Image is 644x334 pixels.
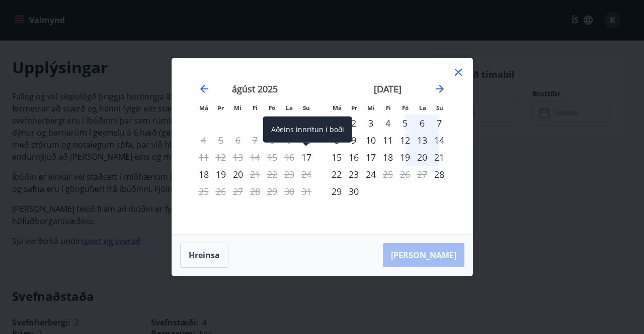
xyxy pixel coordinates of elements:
td: Not available. þriðjudagur, 26. ágúst 2025 [212,183,229,200]
td: Choose föstudagur, 19. september 2025 as your check-in date. It’s available. [396,149,414,166]
td: Choose miðvikudagur, 17. september 2025 as your check-in date. It’s available. [362,149,379,166]
td: Choose þriðjudagur, 23. september 2025 as your check-in date. It’s available. [345,166,362,183]
div: 23 [345,166,362,183]
small: Má [333,104,342,112]
td: Choose þriðjudagur, 30. september 2025 as your check-in date. It’s available. [345,183,362,200]
div: Move backward to switch to the previous month. [198,83,210,95]
div: 20 [229,166,247,183]
strong: ágúst 2025 [232,83,278,95]
small: Mi [367,104,375,112]
td: Not available. laugardagur, 27. september 2025 [414,166,431,183]
div: Aðeins innritun í boði [345,115,362,132]
td: Choose mánudagur, 18. ágúst 2025 as your check-in date. It’s available. [195,166,212,183]
td: Choose fimmtudagur, 11. september 2025 as your check-in date. It’s available. [379,132,396,149]
td: Not available. fimmtudagur, 14. ágúst 2025 [247,149,264,166]
div: 16 [345,149,362,166]
div: 19 [396,149,414,166]
td: Choose sunnudagur, 7. september 2025 as your check-in date. It’s available. [431,115,448,132]
div: 9 [345,132,362,149]
small: La [286,104,293,112]
td: Choose laugardagur, 13. september 2025 as your check-in date. It’s available. [414,132,431,149]
td: Not available. sunnudagur, 31. ágúst 2025 [298,183,315,200]
div: 6 [414,115,431,132]
td: Not available. mánudagur, 1. september 2025 [328,115,345,132]
div: Aðeins innritun í boði [263,117,352,143]
div: 19 [212,166,229,183]
div: 7 [431,115,448,132]
td: Not available. föstudagur, 26. september 2025 [396,166,414,183]
td: Choose laugardagur, 6. september 2025 as your check-in date. It’s available. [414,115,431,132]
td: Choose sunnudagur, 14. september 2025 as your check-in date. It’s available. [431,132,448,149]
small: La [419,104,426,112]
td: Choose fimmtudagur, 4. september 2025 as your check-in date. It’s available. [379,115,396,132]
div: 17 [362,149,379,166]
td: Not available. föstudagur, 29. ágúst 2025 [264,183,281,200]
td: Choose fimmtudagur, 18. september 2025 as your check-in date. It’s available. [379,149,396,166]
td: Choose laugardagur, 20. september 2025 as your check-in date. It’s available. [414,149,431,166]
td: Choose miðvikudagur, 20. ágúst 2025 as your check-in date. It’s available. [229,166,247,183]
td: Choose þriðjudagur, 2. september 2025 as your check-in date. It’s available. [345,115,362,132]
div: 21 [431,149,448,166]
div: 13 [414,132,431,149]
td: Not available. miðvikudagur, 13. ágúst 2025 [229,149,247,166]
button: Hreinsa [180,243,228,268]
td: Choose föstudagur, 5. september 2025 as your check-in date. It’s available. [396,115,414,132]
td: Not available. fimmtudagur, 21. ágúst 2025 [247,166,264,183]
div: 30 [345,183,362,200]
div: 15 [328,149,345,166]
td: Not available. föstudagur, 15. ágúst 2025 [264,149,281,166]
td: Not available. laugardagur, 16. ágúst 2025 [281,149,298,166]
td: Not available. sunnudagur, 3. ágúst 2025 [298,115,315,132]
td: Not available. mánudagur, 25. ágúst 2025 [195,183,212,200]
td: Not available. laugardagur, 23. ágúst 2025 [281,166,298,183]
td: Not available. föstudagur, 1. ágúst 2025 [264,115,281,132]
small: Þr [218,104,224,112]
div: 24 [362,166,379,183]
td: Not available. miðvikudagur, 27. ágúst 2025 [229,183,247,200]
td: Not available. miðvikudagur, 6. ágúst 2025 [229,132,247,149]
td: Not available. þriðjudagur, 5. ágúst 2025 [212,132,229,149]
small: Má [199,104,208,112]
td: Choose föstudagur, 12. september 2025 as your check-in date. It’s available. [396,132,414,149]
td: Choose sunnudagur, 17. ágúst 2025 as your check-in date. It’s available. [298,149,315,166]
strong: [DATE] [374,83,401,95]
td: Not available. fimmtudagur, 25. september 2025 [379,166,396,183]
div: 3 [362,115,379,132]
td: Not available. fimmtudagur, 28. ágúst 2025 [247,183,264,200]
td: Choose þriðjudagur, 16. september 2025 as your check-in date. It’s available. [345,149,362,166]
small: Fi [253,104,258,112]
td: Choose mánudagur, 22. september 2025 as your check-in date. It’s available. [328,166,345,183]
small: Fö [269,104,275,112]
td: Not available. fimmtudagur, 7. ágúst 2025 [247,132,264,149]
small: Su [436,104,443,112]
td: Not available. sunnudagur, 24. ágúst 2025 [298,166,315,183]
td: Choose miðvikudagur, 24. september 2025 as your check-in date. It’s available. [362,166,379,183]
div: Move forward to switch to the next month. [434,83,446,95]
small: Fö [402,104,409,112]
td: Choose þriðjudagur, 9. september 2025 as your check-in date. It’s available. [345,132,362,149]
div: 11 [379,132,396,149]
div: 10 [362,132,379,149]
td: Not available. laugardagur, 2. ágúst 2025 [281,115,298,132]
td: Not available. mánudagur, 4. ágúst 2025 [195,132,212,149]
td: Choose mánudagur, 15. september 2025 as your check-in date. It’s available. [328,149,345,166]
div: Aðeins útritun í boði [379,166,396,183]
div: Aðeins útritun í boði [247,166,264,183]
div: 22 [328,166,345,183]
div: Aðeins innritun í boði [431,166,448,183]
div: 18 [379,149,396,166]
td: Choose mánudagur, 29. september 2025 as your check-in date. It’s available. [328,183,345,200]
div: 12 [396,132,414,149]
div: 14 [431,132,448,149]
td: Choose miðvikudagur, 10. september 2025 as your check-in date. It’s available. [362,132,379,149]
small: Mi [234,104,242,112]
div: 20 [414,149,431,166]
td: Not available. föstudagur, 22. ágúst 2025 [264,166,281,183]
small: Þr [351,104,357,112]
td: Choose þriðjudagur, 19. ágúst 2025 as your check-in date. It’s available. [212,166,229,183]
div: 29 [328,183,345,200]
td: Not available. laugardagur, 30. ágúst 2025 [281,183,298,200]
small: Fi [386,104,391,112]
td: Not available. mánudagur, 11. ágúst 2025 [195,149,212,166]
div: 18 [195,166,212,183]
